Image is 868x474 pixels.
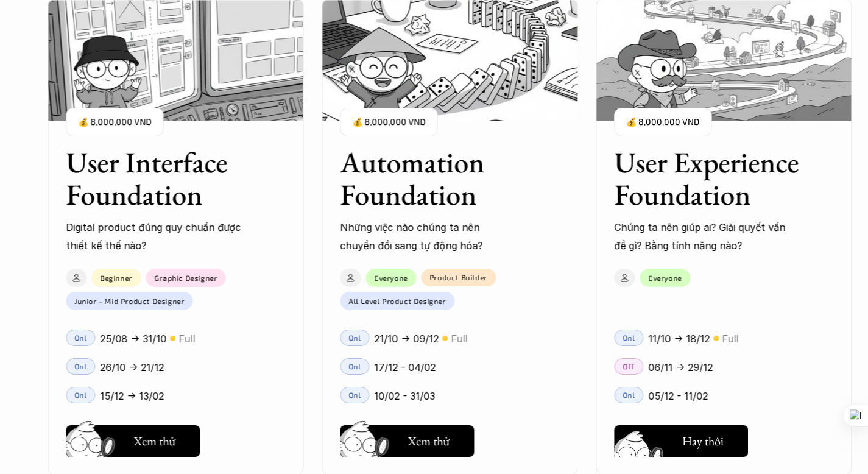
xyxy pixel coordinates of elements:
p: Off [623,362,635,370]
p: Chúng ta nên giúp ai? Giải quyết vấn đề gì? Bằng tính năng nào? [614,218,791,255]
p: Onl [348,391,361,399]
p: 10/02 - 31/03 [374,387,435,405]
p: 25/08 -> 31/10 [100,330,166,348]
p: 06/11 -> 29/12 [648,358,713,377]
p: Everyone [648,274,682,282]
button: Xem thử [340,425,474,457]
p: 💰 8,000,000 VND [78,114,151,130]
p: Everyone [374,274,408,282]
p: Product Builder [429,273,487,281]
p: 05/12 - 11/02 [648,387,708,405]
p: Những việc nào chúng ta nên chuyển đổi sang tự động hóa? [340,218,517,255]
p: Digital product đúng quy chuẩn được thiết kế thế nào? [66,218,242,255]
p: 💰 8,000,000 VND [352,114,425,130]
p: Onl [348,333,361,342]
p: Full [178,330,195,348]
p: Beginner [100,274,132,282]
h3: User Interface Foundation [66,146,255,211]
a: Hay thôi [614,420,748,457]
h3: User Experience Foundation [614,146,803,211]
p: 11/10 -> 18/12 [648,330,710,348]
p: 21/10 -> 09/12 [374,330,439,348]
p: Onl [348,362,361,370]
p: Junior - Mid Product Designer [74,297,184,305]
h3: Automation Foundation [340,146,529,211]
a: Xem thử [340,420,474,457]
button: Xem thử [66,425,200,457]
h5: Hay thôi [682,433,724,450]
button: Hay thôi [614,425,748,457]
p: Full [722,330,738,348]
p: 💰 8,000,000 VND [626,114,699,130]
p: 17/12 - 04/02 [374,358,436,377]
h5: Xem thử [133,433,175,450]
a: Xem thử [66,420,200,457]
p: Full [451,330,467,348]
p: 26/10 -> 21/12 [100,358,164,377]
p: 🟡 [442,334,448,343]
p: 15/12 -> 13/02 [100,387,164,405]
p: 🟡 [713,334,719,343]
p: Onl [623,391,635,399]
h5: Xem thử [408,433,450,450]
p: 🟡 [169,334,175,343]
p: Graphic Designer [154,274,217,282]
p: Onl [623,333,635,342]
p: All Level Product Designer [348,297,446,305]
